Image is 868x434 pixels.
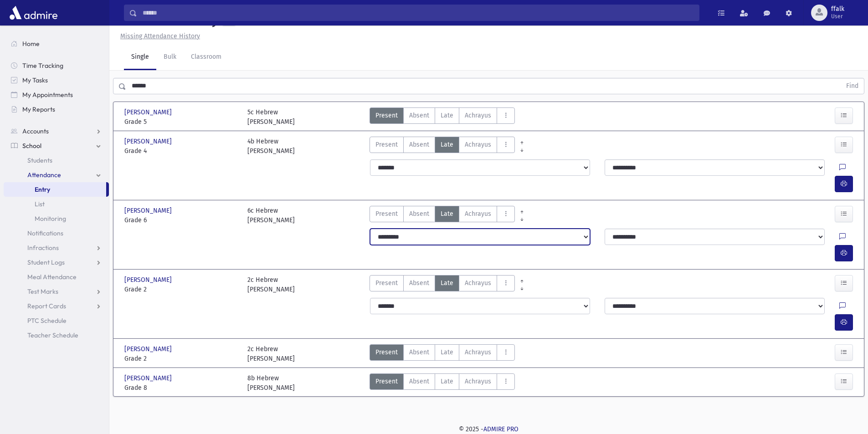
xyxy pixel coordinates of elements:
[27,229,63,237] span: Notifications
[124,354,238,363] span: Grade 2
[22,105,55,113] span: My Reports
[124,383,238,393] span: Grade 8
[831,13,844,20] span: User
[4,197,109,211] a: List
[247,275,295,294] div: 2c Hebrew [PERSON_NAME]
[375,140,398,149] span: Present
[409,278,429,288] span: Absent
[370,344,515,363] div: AttTypes
[27,331,78,339] span: Teacher Schedule
[117,32,200,40] a: Missing Attendance History
[27,244,59,252] span: Infractions
[409,377,429,386] span: Absent
[247,137,295,156] div: 4b Hebrew [PERSON_NAME]
[4,255,109,270] a: Student Logs
[4,226,109,240] a: Notifications
[441,140,453,149] span: Late
[124,137,174,146] span: [PERSON_NAME]
[409,111,429,120] span: Absent
[35,214,66,223] span: Monitoring
[4,211,109,226] a: Monitoring
[27,273,77,281] span: Meal Attendance
[4,270,109,284] a: Meal Attendance
[4,138,109,153] a: School
[27,287,58,296] span: Test Marks
[465,377,491,386] span: Achrayus
[4,182,106,197] a: Entry
[375,377,398,386] span: Present
[247,373,295,393] div: 8b Hebrew [PERSON_NAME]
[27,156,52,164] span: Students
[27,302,66,310] span: Report Cards
[370,107,515,127] div: AttTypes
[124,206,174,215] span: [PERSON_NAME]
[4,284,109,299] a: Test Marks
[4,102,109,117] a: My Reports
[120,32,200,40] u: Missing Attendance History
[465,347,491,357] span: Achrayus
[22,40,40,48] span: Home
[441,278,453,288] span: Late
[375,111,398,120] span: Present
[4,313,109,328] a: PTC Schedule
[370,275,515,294] div: AttTypes
[375,347,398,357] span: Present
[35,185,50,194] span: Entry
[124,107,174,117] span: [PERSON_NAME]
[7,4,60,22] img: AdmirePro
[124,373,174,383] span: [PERSON_NAME]
[370,373,515,393] div: AttTypes
[22,76,48,84] span: My Tasks
[27,258,65,266] span: Student Logs
[27,317,67,325] span: PTC Schedule
[124,424,853,434] div: © 2025 -
[247,344,295,363] div: 2c Hebrew [PERSON_NAME]
[137,5,699,21] input: Search
[465,111,491,120] span: Achrayus
[409,347,429,357] span: Absent
[465,209,491,219] span: Achrayus
[4,168,109,182] a: Attendance
[124,117,238,127] span: Grade 5
[4,240,109,255] a: Infractions
[4,36,109,51] a: Home
[27,171,61,179] span: Attendance
[4,87,109,102] a: My Appointments
[441,111,453,120] span: Late
[247,107,295,127] div: 5c Hebrew [PERSON_NAME]
[465,140,491,149] span: Achrayus
[409,140,429,149] span: Absent
[370,206,515,225] div: AttTypes
[375,209,398,219] span: Present
[370,137,515,156] div: AttTypes
[465,278,491,288] span: Achrayus
[124,275,174,285] span: [PERSON_NAME]
[124,344,174,354] span: [PERSON_NAME]
[441,209,453,219] span: Late
[22,61,63,70] span: Time Tracking
[4,299,109,313] a: Report Cards
[247,206,295,225] div: 6c Hebrew [PERSON_NAME]
[441,377,453,386] span: Late
[375,278,398,288] span: Present
[124,285,238,294] span: Grade 2
[4,58,109,73] a: Time Tracking
[22,91,73,99] span: My Appointments
[4,124,109,138] a: Accounts
[156,45,184,70] a: Bulk
[22,142,41,150] span: School
[831,5,844,13] span: ffalk
[441,347,453,357] span: Late
[35,200,45,208] span: List
[4,73,109,87] a: My Tasks
[124,215,238,225] span: Grade 6
[4,153,109,168] a: Students
[409,209,429,219] span: Absent
[124,45,156,70] a: Single
[124,146,238,156] span: Grade 4
[841,78,864,94] button: Find
[184,45,229,70] a: Classroom
[22,127,49,135] span: Accounts
[4,328,109,342] a: Teacher Schedule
